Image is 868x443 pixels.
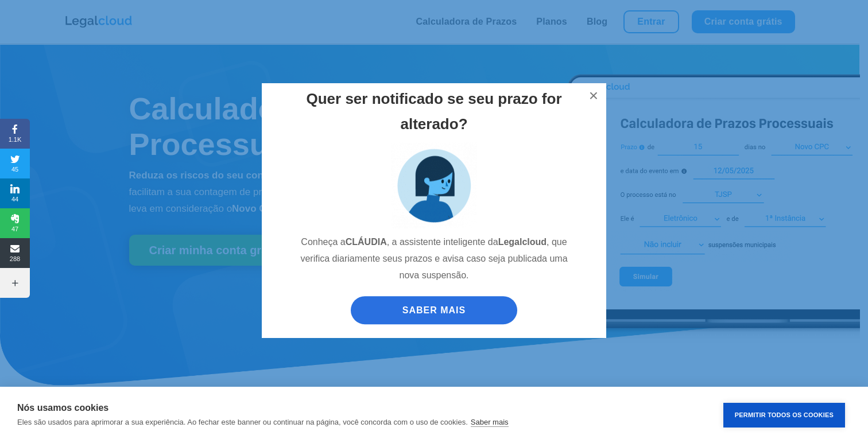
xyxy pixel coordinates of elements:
a: SABER MAIS [351,307,517,335]
strong: Legalcloud [498,248,547,258]
strong: Nós usamos cookies [17,403,108,413]
strong: CLÁUDIA [346,248,387,258]
button: × [581,94,606,119]
img: claudia_assistente [391,153,477,239]
a: Saber mais [471,418,509,427]
p: Eles são usados para aprimorar a sua experiência. Ao fechar este banner ou continuar na página, v... [17,418,468,426]
p: Conheça a , a assistente inteligente da , que verifica diariamente seus prazos e avisa caso seja ... [293,245,575,304]
button: Permitir Todos os Cookies [723,403,845,428]
h2: Quer ser notificado se seu prazo for alterado? [293,97,575,153]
